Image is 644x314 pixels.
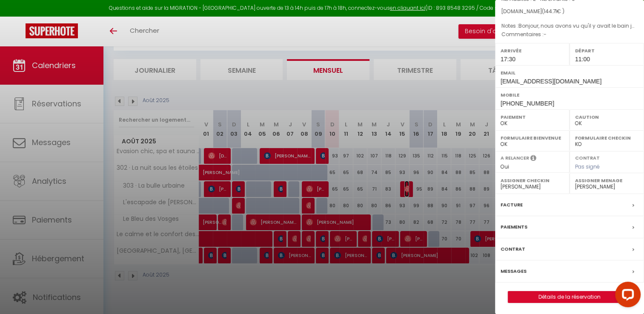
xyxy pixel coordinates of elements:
label: Contrat [501,245,525,254]
label: Caution [575,113,638,121]
p: Commentaires : [501,30,638,39]
span: [PHONE_NUMBER] [501,100,554,107]
label: Assigner Checkin [501,176,564,185]
label: Paiements [501,223,527,231]
label: Facture [501,200,523,209]
button: Détails de la réservation [508,291,631,303]
i: Sélectionner OUI si vous souhaiter envoyer les séquences de messages post-checkout [530,154,536,164]
label: Messages [501,267,527,276]
span: 17:30 [501,56,515,63]
span: 144.71 [544,8,557,15]
div: [DOMAIN_NAME] [501,8,638,16]
label: Départ [575,46,638,55]
span: ( € ) [542,8,564,15]
span: [EMAIL_ADDRESS][DOMAIN_NAME] [501,78,601,85]
label: Email [501,69,638,77]
label: Paiement [501,113,564,121]
span: - [544,31,547,38]
label: Assigner Menage [575,176,638,185]
label: Mobile [501,91,638,99]
label: Contrat [575,154,600,160]
label: Arrivée [501,46,564,55]
label: Formulaire Bienvenue [501,134,564,142]
label: Formulaire Checkin [575,134,638,142]
iframe: LiveChat chat widget [608,278,644,314]
label: A relancer [501,154,529,162]
a: Détails de la réservation [508,291,631,303]
p: Notes : [501,22,638,30]
span: Pas signé [575,163,600,170]
span: 11:00 [575,56,590,63]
